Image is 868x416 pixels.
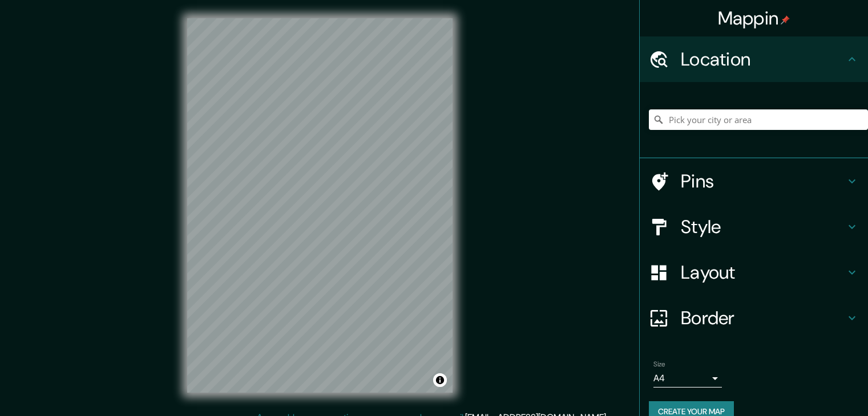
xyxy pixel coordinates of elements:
h4: Mappin [718,7,790,30]
canvas: Map [187,18,453,393]
label: Size [653,360,665,369]
div: Style [640,204,868,250]
h4: Border [681,307,845,329]
div: Border [640,295,868,341]
input: Pick your city or area [649,109,868,130]
div: Location [640,36,868,82]
img: pin-icon.png [781,15,790,25]
h4: Pins [681,170,845,193]
h4: Style [681,215,845,238]
div: Layout [640,250,868,295]
div: A4 [653,369,722,388]
h4: Layout [681,261,845,284]
button: Toggle attribution [433,373,447,387]
h4: Location [681,48,845,71]
div: Pins [640,158,868,204]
